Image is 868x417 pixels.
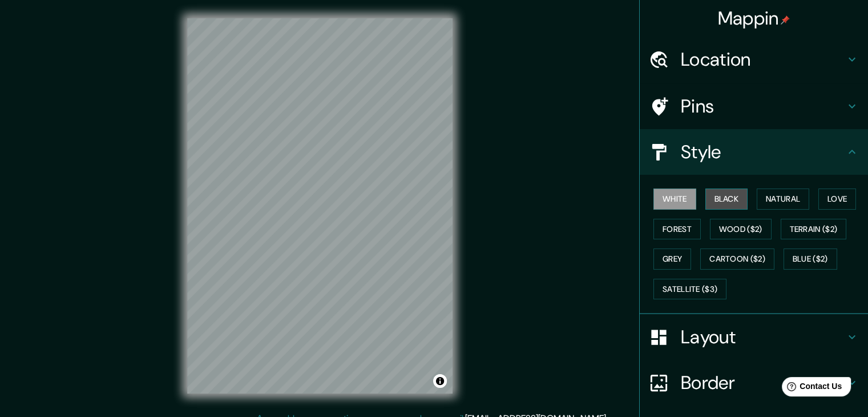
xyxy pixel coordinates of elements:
[640,83,868,129] div: Pins
[757,189,809,210] button: Natural
[653,248,691,270] button: Grey
[766,372,855,404] iframe: Help widget launcher
[640,37,868,82] div: Location
[781,219,847,240] button: Terrain ($2)
[681,371,845,394] h4: Border
[681,48,845,71] h4: Location
[781,15,790,25] img: pin-icon.png
[705,189,748,210] button: Black
[653,279,726,300] button: Satellite ($3)
[710,219,772,240] button: Wood ($2)
[784,248,837,270] button: Blue ($2)
[187,18,453,394] canvas: Map
[653,189,696,210] button: White
[640,129,868,175] div: Style
[681,326,845,348] h4: Layout
[640,314,868,360] div: Layout
[700,248,774,270] button: Cartoon ($2)
[433,374,447,388] button: Toggle attribution
[818,189,856,210] button: Love
[681,95,845,118] h4: Pins
[718,7,790,30] h4: Mappin
[640,360,868,406] div: Border
[653,219,701,240] button: Forest
[681,141,845,163] h4: Style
